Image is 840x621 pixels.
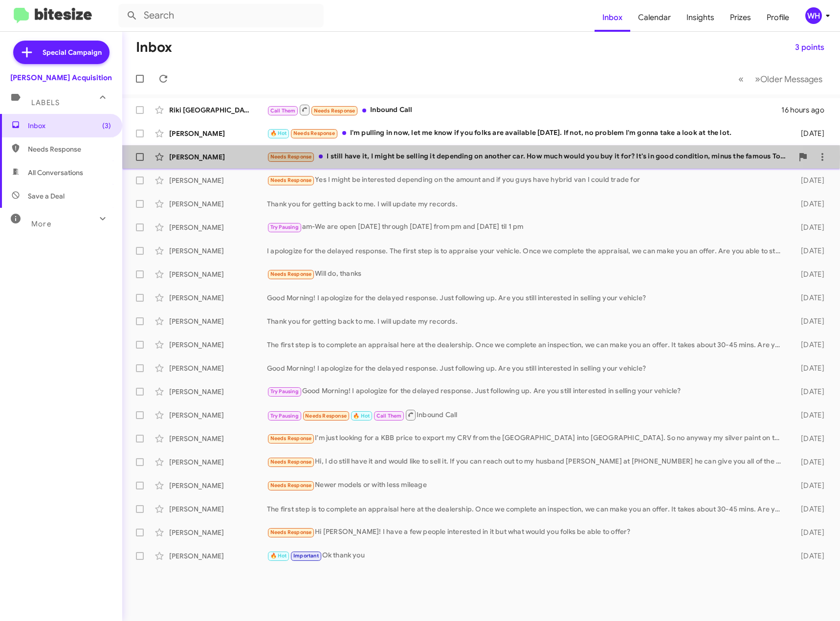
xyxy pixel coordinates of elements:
[169,269,267,279] div: [PERSON_NAME]
[267,268,787,280] div: Will do, thanks
[787,504,832,514] div: [DATE]
[267,293,787,303] div: Good Morning! I apologize for the delayed response. Just following up. Are you still interested i...
[43,47,102,57] span: Special Campaign
[270,271,312,277] span: Needs Response
[169,410,267,420] div: [PERSON_NAME]
[787,176,832,185] div: [DATE]
[749,69,828,89] button: Next
[270,529,312,535] span: Needs Response
[787,316,832,326] div: [DATE]
[293,130,335,136] span: Needs Response
[314,108,355,114] span: Needs Response
[733,69,828,89] nav: Page navigation example
[305,413,347,419] span: Needs Response
[267,316,787,326] div: Thank you for getting back to me. I will update my records.
[755,73,760,85] span: »
[267,340,787,350] div: The first step is to complete an appraisal here at the dealership. Once we complete an inspection...
[270,154,312,160] span: Needs Response
[28,121,111,131] span: Inbox
[630,3,679,32] a: Calendar
[270,459,312,465] span: Needs Response
[759,3,797,32] a: Profile
[787,363,832,373] div: [DATE]
[787,222,832,232] div: [DATE]
[102,121,111,131] span: (3)
[270,130,287,136] span: 🔥 Hot
[267,504,787,514] div: The first step is to complete an appraisal here at the dealership. Once we complete an inspection...
[267,128,787,139] div: I'm pulling in now, let me know if you folks are available [DATE]. If not, no problem I'm gonna t...
[787,387,832,397] div: [DATE]
[118,4,324,27] input: Search
[732,69,750,89] button: Previous
[787,269,832,279] div: [DATE]
[353,413,370,419] span: 🔥 Hot
[169,387,267,397] div: [PERSON_NAME]
[270,553,287,559] span: 🔥 Hot
[270,482,312,488] span: Needs Response
[267,456,787,467] div: Hi, I do still have it and would like to sell it. If you can reach out to my husband [PERSON_NAME...
[169,363,267,373] div: [PERSON_NAME]
[270,435,312,442] span: Needs Response
[169,293,267,303] div: [PERSON_NAME]
[267,550,787,561] div: Ok thank you
[169,434,267,444] div: [PERSON_NAME]
[787,246,832,256] div: [DATE]
[376,413,402,419] span: Call Them
[787,528,832,537] div: [DATE]
[169,528,267,537] div: [PERSON_NAME]
[10,73,112,83] div: [PERSON_NAME] Acquisition
[787,481,832,490] div: [DATE]
[679,3,722,32] a: Insights
[267,409,787,421] div: Inbound Call
[270,224,299,230] span: Try Pausing
[787,199,832,209] div: [DATE]
[270,388,299,395] span: Try Pausing
[28,191,65,201] span: Save a Deal
[267,104,781,116] div: Inbound Call
[787,293,832,303] div: [DATE]
[267,527,787,538] div: Hi [PERSON_NAME]! I have a few people interested in it but what would you folks be able to offer?
[787,340,832,350] div: [DATE]
[169,504,267,514] div: [PERSON_NAME]
[270,413,299,419] span: Try Pausing
[31,98,60,107] span: Labels
[267,246,787,256] div: I apologize for the delayed response. The first step is to appraise your vehicle. Once we complet...
[787,39,832,56] button: 3 points
[267,363,787,373] div: Good Morning! I apologize for the delayed response. Just following up. Are you still interested i...
[787,410,832,420] div: [DATE]
[267,151,793,162] div: I still have it, I might be selling it depending on another car. How much would you buy it for? I...
[169,176,267,185] div: [PERSON_NAME]
[760,74,822,85] span: Older Messages
[267,222,787,233] div: am-We are open [DATE] through [DATE] from pm and [DATE] til 1 pm
[270,177,312,183] span: Needs Response
[28,144,111,154] span: Needs Response
[787,129,832,138] div: [DATE]
[28,168,83,177] span: All Conversations
[781,105,832,115] div: 16 hours ago
[169,340,267,350] div: [PERSON_NAME]
[293,553,319,559] span: Important
[13,41,110,64] a: Special Campaign
[169,316,267,326] div: [PERSON_NAME]
[722,3,759,32] a: Prizes
[169,551,267,561] div: [PERSON_NAME]
[169,129,267,138] div: [PERSON_NAME]
[738,73,744,85] span: «
[169,105,267,115] div: Riki [GEOGRAPHIC_DATA]
[267,386,787,397] div: Good Morning! I apologize for the delayed response. Just following up. Are you still interested i...
[136,40,172,55] h1: Inbox
[267,480,787,491] div: Newer models or with less mileage
[805,7,822,24] div: WH
[169,199,267,209] div: [PERSON_NAME]
[787,434,832,444] div: [DATE]
[795,39,824,56] span: 3 points
[169,457,267,467] div: [PERSON_NAME]
[169,152,267,162] div: [PERSON_NAME]
[797,7,829,24] button: WH
[169,481,267,490] div: [PERSON_NAME]
[595,3,630,32] a: Inbox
